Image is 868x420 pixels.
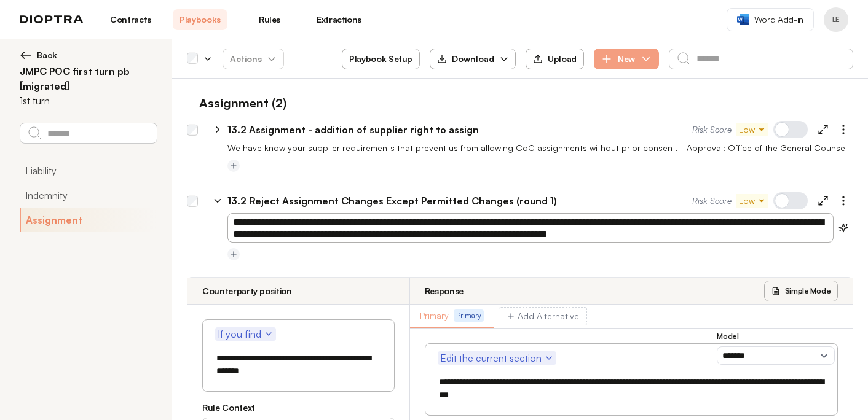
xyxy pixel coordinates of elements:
[218,327,274,341] span: If you find
[425,285,464,297] h3: Response
[754,14,803,26] span: Word Add-in
[220,48,286,70] span: Actions
[20,49,32,61] img: left arrow
[764,281,838,301] button: Simple Mode
[187,94,286,112] h1: Assignment (2)
[717,346,835,365] select: Model
[533,53,577,64] div: Upload
[187,53,198,64] div: Select all
[736,123,768,136] button: Low
[737,14,749,25] img: word
[440,351,554,365] span: Edit the current section
[420,309,484,322] button: PrimaryPrimary
[454,309,484,322] span: Primary
[739,123,766,136] span: Low
[420,309,449,322] span: Primary
[824,7,848,32] button: Profile menu
[438,351,556,365] button: Edit the current section
[430,49,516,69] button: Download
[526,49,584,69] button: Upload
[103,9,158,30] a: Contracts
[692,123,732,136] span: Risk Score
[727,8,814,31] a: Word Add-in
[736,194,768,208] button: Low
[692,195,732,207] span: Risk Score
[20,15,84,24] img: logo
[227,248,240,260] button: Add tag
[227,142,853,154] p: We have know your supplier requirements that prevent us from allowing CoC assignments without pri...
[223,49,284,69] button: Actions
[20,208,157,232] button: Assignment
[20,183,157,208] button: Indemnity
[437,53,494,65] div: Download
[202,285,292,297] h3: Counterparty position
[242,9,297,30] a: Rules
[202,402,395,414] h3: Rule Context
[342,49,420,69] button: Playbook Setup
[499,307,587,325] button: Add Alternative
[20,49,157,61] button: Back
[215,327,276,341] button: If you find
[227,122,479,137] p: 13.2 Assignment - addition of supplier right to assign
[227,160,240,172] button: Add tag
[20,158,157,183] button: Liability
[227,193,557,208] p: 13.2 Reject Assignment Changes Except Permitted Changes (round 1)
[37,49,57,61] span: Back
[739,195,766,207] span: Low
[20,93,50,108] p: 1st turn
[594,49,659,69] button: New
[312,9,366,30] a: Extractions
[20,64,157,93] h2: JMPC POC first turn pb [migrated]
[173,9,227,30] a: Playbooks
[717,332,835,341] h3: Model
